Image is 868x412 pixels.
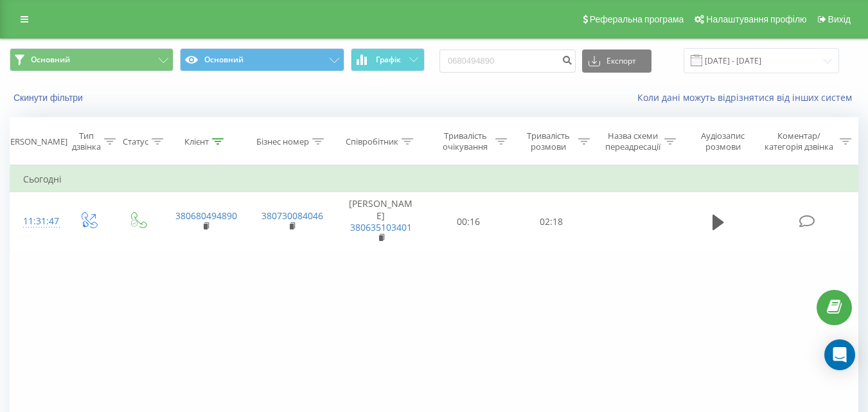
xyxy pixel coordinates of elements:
div: Тривалість розмови [522,130,575,152]
input: Пошук за номером [439,49,576,73]
div: Назва схеми переадресації [605,130,661,152]
div: Коментар/категорія дзвінка [761,130,837,152]
div: 11:31:47 [23,209,50,234]
span: Налаштування профілю [706,14,806,24]
div: Тип дзвінка [72,130,101,152]
a: 380680494890 [175,210,237,222]
div: Статус [123,136,148,147]
td: 00:16 [427,192,510,251]
div: Open Intercom Messenger [824,339,855,370]
a: 380730084046 [261,210,323,222]
div: Клієнт [184,136,209,147]
td: [PERSON_NAME] [335,192,427,251]
button: Основний [10,48,173,71]
span: Основний [31,55,70,65]
span: Графік [376,55,401,64]
button: Графік [351,48,425,71]
div: Співробітник [346,136,398,147]
td: Сьогодні [10,166,858,192]
span: Вихід [828,14,851,24]
button: Експорт [582,49,651,73]
div: Аудіозапис розмови [691,130,756,152]
a: 380635103401 [350,221,412,233]
a: Коли дані можуть відрізнятися вiд інших систем [637,91,858,103]
div: [PERSON_NAME] [3,136,67,147]
span: Реферальна програма [590,14,684,24]
div: Бізнес номер [256,136,309,147]
button: Основний [180,48,344,71]
div: Тривалість очікування [439,130,492,152]
td: 02:18 [510,192,593,251]
button: Скинути фільтри [10,92,89,103]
